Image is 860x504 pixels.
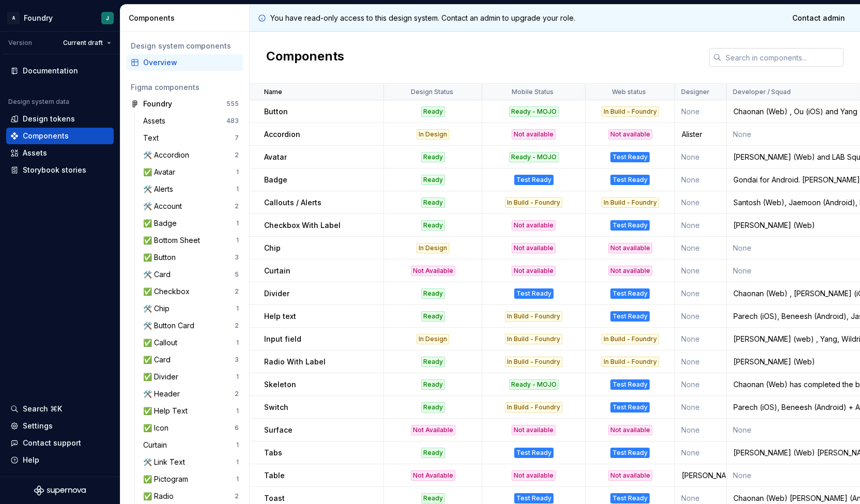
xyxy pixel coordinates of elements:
[509,379,559,390] div: Ready - MOJO
[63,39,103,47] span: Current draft
[235,270,239,279] div: 5
[139,471,243,487] a: ✅ Pictogram1
[512,266,556,276] div: Not available
[417,243,449,253] div: In Design
[512,425,556,435] div: Not available
[139,113,243,129] a: Assets483
[610,402,650,413] div: Test Ready
[514,288,554,299] div: Test Ready
[675,259,727,282] td: None
[143,201,186,211] div: 🛠️ Account
[235,134,239,142] div: 7
[139,352,243,368] a: ✅ Card3
[411,470,455,481] div: Not Available
[608,470,652,481] div: Not available
[512,88,554,96] p: Mobile Status
[226,117,239,125] div: 483
[733,88,791,96] p: Developer / Squad
[143,303,174,314] div: 🛠️ Chip
[236,304,239,313] div: 1
[23,404,62,414] div: Search ⌘K
[143,440,171,450] div: Curtain
[610,448,650,458] div: Test Ready
[143,133,163,143] div: Text
[675,214,727,237] td: None
[411,425,455,435] div: Not Available
[675,373,727,396] td: None
[236,475,239,483] div: 1
[264,334,301,344] p: Input field
[264,106,288,117] p: Button
[512,243,556,253] div: Not available
[143,338,181,348] div: ✅ Callout
[2,7,118,29] button: AFoundryJ
[139,300,243,317] a: 🛠️ Chip1
[421,152,445,162] div: Ready
[235,322,239,330] div: 2
[602,334,659,344] div: In Build - Foundry
[143,150,193,160] div: 🛠️ Accordion
[143,406,192,416] div: ✅ Help Text
[6,418,114,434] a: Settings
[235,390,239,398] div: 2
[417,334,449,344] div: In Design
[236,407,239,415] div: 1
[236,236,239,245] div: 1
[602,197,659,208] div: In Build - Foundry
[139,403,243,419] a: ✅ Help Text1
[505,197,562,208] div: In Build - Foundry
[106,14,109,22] div: J
[792,13,845,23] span: Contact admin
[675,237,727,259] td: None
[512,470,556,481] div: Not available
[24,13,53,23] div: Foundry
[675,441,727,464] td: None
[6,145,114,161] a: Assets
[681,88,710,96] p: Designer
[505,402,562,413] div: In Build - Foundry
[139,198,243,215] a: 🛠️ Account2
[786,9,852,27] a: Contact admin
[421,493,445,503] div: Ready
[143,269,175,280] div: 🛠️ Card
[505,311,562,322] div: In Build - Foundry
[602,357,659,367] div: In Build - Foundry
[131,41,239,51] div: Design system components
[421,379,445,390] div: Ready
[131,82,239,93] div: Figma components
[411,266,455,276] div: Not Available
[139,249,243,266] a: ✅ Button3
[139,420,243,436] a: ✅ Icon6
[264,152,287,162] p: Avatar
[23,455,39,465] div: Help
[514,448,554,458] div: Test Ready
[143,389,184,399] div: 🛠️ Header
[675,282,727,305] td: None
[264,266,290,276] p: Curtain
[139,386,243,402] a: 🛠️ Header2
[139,164,243,180] a: ✅ Avatar1
[608,243,652,253] div: Not available
[264,288,289,299] p: Divider
[505,357,562,367] div: In Build - Foundry
[421,220,445,231] div: Ready
[143,57,239,68] div: Overview
[7,12,20,24] div: A
[675,419,727,441] td: None
[23,438,81,448] div: Contact support
[58,36,116,50] button: Current draft
[514,493,554,503] div: Test Ready
[139,334,243,351] a: ✅ Callout1
[139,181,243,197] a: 🛠️ Alerts1
[675,191,727,214] td: None
[264,243,281,253] p: Chip
[143,457,189,467] div: 🛠️ Link Text
[421,448,445,458] div: Ready
[421,106,445,117] div: Ready
[236,219,239,227] div: 1
[6,452,114,468] button: Help
[127,96,243,112] a: Foundry555
[23,148,47,158] div: Assets
[610,493,650,503] div: Test Ready
[675,396,727,419] td: None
